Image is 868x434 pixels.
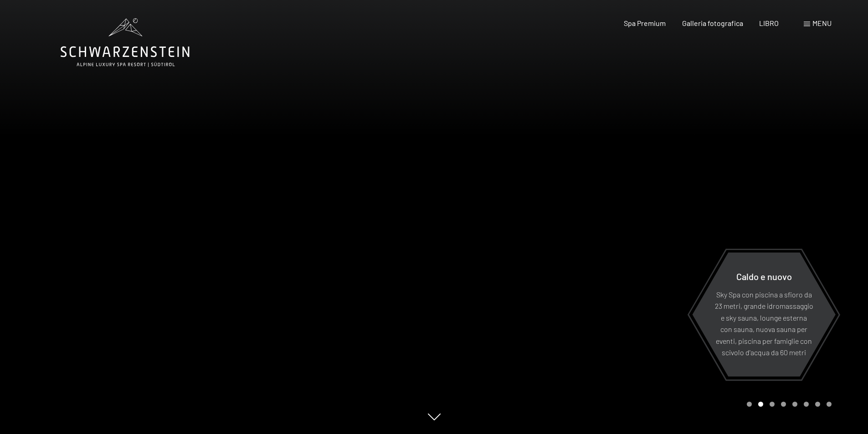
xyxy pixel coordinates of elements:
a: LIBRO [759,19,779,27]
div: Paginazione carosello [744,402,832,407]
font: Sky Spa con piscina a sfioro da 23 metri, grande idromassaggio e sky sauna, lounge esterna con sa... [715,290,813,357]
div: Pagina 3 della giostra [770,402,775,407]
div: Carosello Pagina 7 [815,402,820,407]
div: Pagina 8 della giostra [827,402,832,407]
div: Pagina 6 della giostra [804,402,809,407]
a: Spa Premium [624,19,666,27]
font: Caldo e nuovo [736,271,792,281]
div: Pagina 5 della giostra [792,402,797,407]
div: Carousel Page 2 (Current Slide) [758,402,763,407]
div: Carousel Page 1 [747,402,752,407]
a: Galleria fotografica [682,19,743,27]
font: menu [812,19,832,27]
a: Caldo e nuovo Sky Spa con piscina a sfioro da 23 metri, grande idromassaggio e sky sauna, lounge ... [692,252,836,377]
div: Pagina 4 del carosello [781,402,786,407]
